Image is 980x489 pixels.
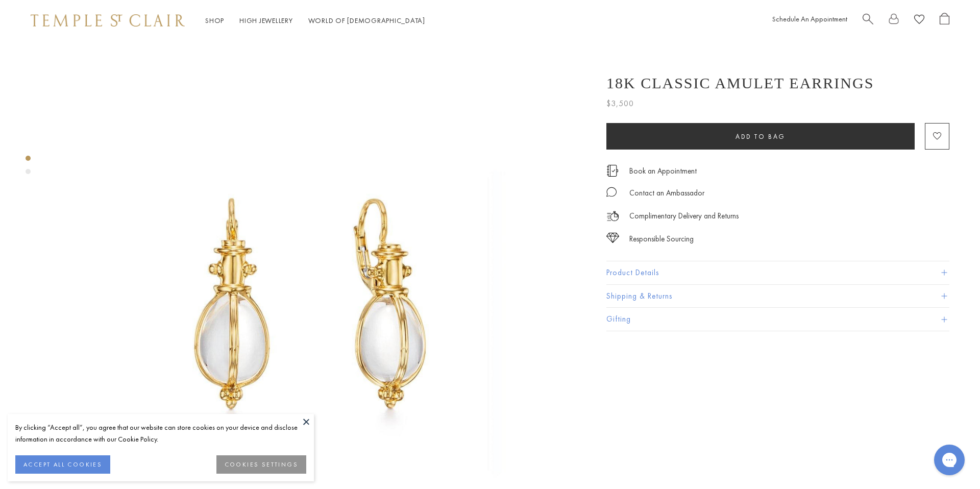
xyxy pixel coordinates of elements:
img: icon_delivery.svg [606,210,619,223]
div: By clicking “Accept all”, you agree that our website can store cookies on your device and disclos... [15,422,306,445]
div: Contact an Ambassador [629,187,704,200]
img: MessageIcon-01_2.svg [606,187,617,197]
nav: Main navigation [205,14,425,27]
div: Product gallery navigation [26,153,31,182]
img: icon_sourcing.svg [606,233,619,243]
button: Add to bag [606,123,915,150]
h1: 18K Classic Amulet Earrings [606,75,874,92]
a: Schedule An Appointment [772,14,847,23]
a: High JewelleryHigh Jewellery [239,16,293,25]
iframe: Gorgias live chat messenger [929,441,970,479]
button: Shipping & Returns [606,285,949,308]
button: Product Details [606,261,949,284]
a: Open Shopping Bag [940,13,949,29]
div: Responsible Sourcing [629,233,694,246]
button: COOKIES SETTINGS [216,455,306,474]
p: Complimentary Delivery and Returns [629,210,739,223]
a: World of [DEMOGRAPHIC_DATA]World of [DEMOGRAPHIC_DATA] [308,16,425,25]
a: View Wishlist [914,13,924,29]
span: $3,500 [606,97,634,110]
a: Search [863,13,873,29]
span: Add to bag [736,132,786,141]
button: Gifting [606,308,949,331]
img: Temple St. Clair [31,14,185,27]
a: ShopShop [205,16,224,25]
a: Book an Appointment [629,165,697,177]
button: ACCEPT ALL COOKIES [15,455,110,474]
img: icon_appointment.svg [606,165,619,177]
